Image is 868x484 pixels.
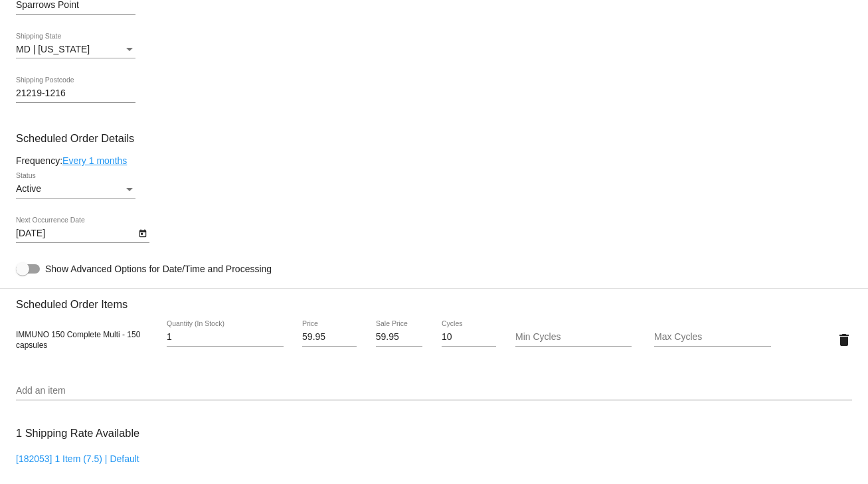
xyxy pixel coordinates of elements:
[16,386,852,396] input: Add an item
[16,183,41,194] span: Active
[16,88,135,99] input: Shipping Postcode
[654,332,771,343] input: Max Cycles
[135,226,149,240] button: Open calendar
[167,332,284,343] input: Quantity (In Stock)
[16,132,852,145] h3: Scheduled Order Details
[376,332,423,343] input: Sale Price
[16,184,135,195] mat-select: Status
[302,332,357,343] input: Price
[16,419,139,447] h3: 1 Shipping Rate Available
[16,44,135,55] mat-select: Shipping State
[515,332,632,343] input: Min Cycles
[16,44,90,54] span: MD | [US_STATE]
[16,228,135,239] input: Next Occurrence Date
[442,332,496,343] input: Cycles
[16,155,852,166] div: Frequency:
[62,155,127,166] a: Every 1 months
[836,332,852,348] mat-icon: delete
[16,288,852,311] h3: Scheduled Order Items
[16,330,140,350] span: IMMUNO 150 Complete Multi - 150 capsules
[45,262,272,276] span: Show Advanced Options for Date/Time and Processing
[16,453,139,464] a: [182053] 1 Item (7.5) | Default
